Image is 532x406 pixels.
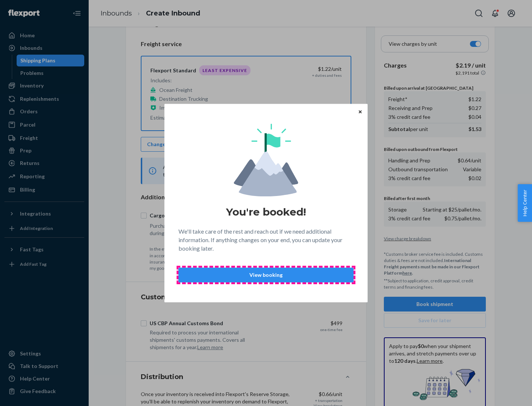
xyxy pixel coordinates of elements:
button: Close [357,107,364,116]
p: View booking [185,271,347,279]
p: We'll take care of the rest and reach out if we need additional information. If anything changes ... [178,227,354,253]
img: svg+xml,%3Csvg%20viewBox%3D%220%200%20174%20197%22%20fill%3D%22none%22%20xmlns%3D%22http%3A%2F%2F... [234,124,298,196]
h1: You're booked! [226,205,306,219]
button: View booking [178,268,354,282]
